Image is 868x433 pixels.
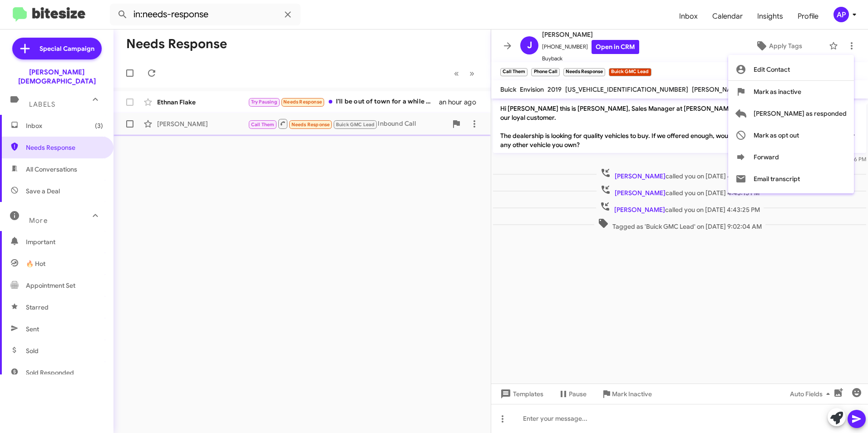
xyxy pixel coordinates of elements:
[728,146,854,168] button: Forward
[754,59,790,80] span: Edit Contact
[754,81,801,103] span: Mark as inactive
[754,103,847,124] span: [PERSON_NAME] as responded
[728,168,854,190] button: Email transcript
[754,124,799,146] span: Mark as opt out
